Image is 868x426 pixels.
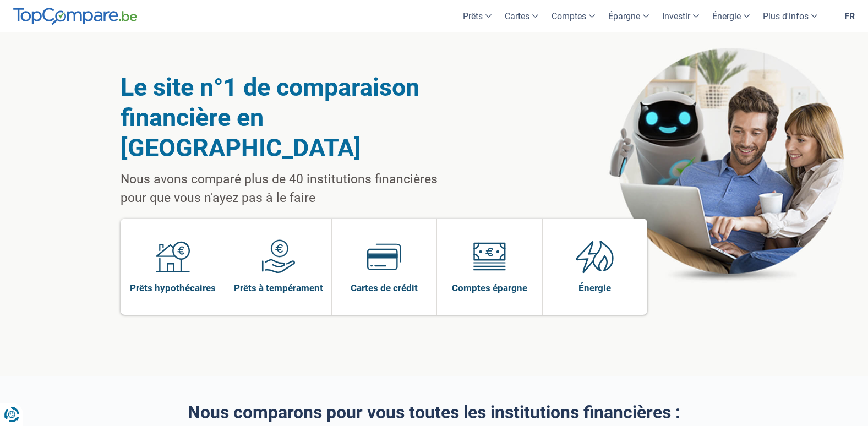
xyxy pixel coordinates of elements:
[121,403,748,422] h2: Nous comparons pour vous toutes les institutions financières :
[576,239,614,274] img: Énergie
[261,239,296,274] img: Prêts à tempérament
[472,239,506,274] img: Comptes épargne
[13,8,137,25] img: TopCompare
[130,282,216,294] span: Prêts hypothécaires
[543,219,648,315] a: Énergie Énergie
[234,282,323,294] span: Prêts à tempérament
[121,72,466,163] h1: Le site n°1 de comparaison financière en [GEOGRAPHIC_DATA]
[121,219,226,315] a: Prêts hypothécaires Prêts hypothécaires
[452,282,527,294] span: Comptes épargne
[578,282,611,294] span: Énergie
[121,170,466,207] p: Nous avons comparé plus de 40 institutions financières pour que vous n'ayez pas à le faire
[367,239,401,274] img: Cartes de crédit
[156,239,190,274] img: Prêts hypothécaires
[437,219,542,315] a: Comptes épargne Comptes épargne
[226,219,331,315] a: Prêts à tempérament Prêts à tempérament
[351,282,418,294] span: Cartes de crédit
[332,219,437,315] a: Cartes de crédit Cartes de crédit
